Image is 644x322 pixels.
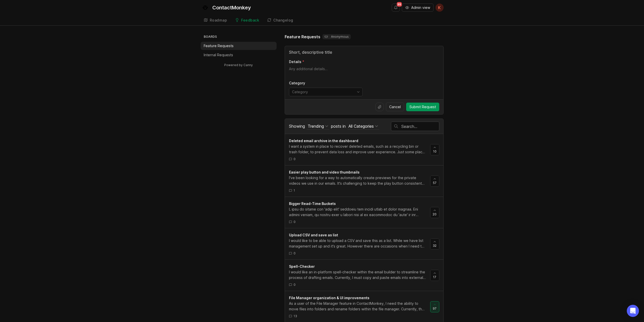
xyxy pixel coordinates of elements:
span: File Manager organization & UI improvements [289,296,369,300]
p: Anonymous [324,35,349,39]
span: 20 [433,212,437,216]
div: I would like an in-platform spell-checker within the email builder to streamline the process of d... [289,269,426,280]
span: Submit Request [409,104,436,109]
a: File Manager organization & UI improvementsAs a user of the File Manager feature in ContactMonkey... [289,295,430,318]
a: Changelog [264,15,296,26]
span: 17 [433,275,436,279]
span: Upload CSV and save as list [289,233,338,237]
div: Feedback [241,18,259,22]
a: Easier play button and video thumbnailsI've been looking for a way to automatically create previe... [289,169,430,193]
div: I want a system in place to recover deleted emails, such as a recycling bin or trash folder, to p... [289,144,426,155]
h3: Boards [203,34,277,41]
span: 57 [433,181,437,185]
a: Upload CSV and save as listI would like to be able to upload a CSV and save this as a list. While... [289,232,430,255]
div: Changelog [273,18,293,22]
h1: Feature Requests [285,34,320,40]
input: Title [289,49,439,55]
a: Internal Requests [201,51,277,59]
div: As a user of the File Manager feature in ContactMonkey, I need the ability to move files into fol... [289,301,426,312]
span: Showing [289,124,305,129]
span: Deleted email archive in the dashboard [289,139,358,143]
p: Category [289,81,363,86]
button: Admin view [402,4,433,12]
button: 97 [430,301,439,312]
span: Admin view [411,5,430,10]
span: 10 [433,149,437,154]
button: 17 [430,270,439,281]
div: I've been looking for a way to automatically create previews for the private videos we use in our... [289,175,426,186]
span: 32 [433,243,437,248]
p: Internal Requests [204,52,233,58]
span: 99 [397,2,402,7]
div: toggle menu [289,88,363,96]
span: 13 [294,314,297,318]
a: Roadmap [201,15,230,26]
img: ContactMonkey logo [201,3,210,12]
a: Feedback [232,15,262,26]
span: Easier play button and video thumbnails [289,170,360,174]
button: 10 [430,144,439,155]
span: 0 [294,157,296,161]
span: 97 [433,306,437,311]
div: All Categories [348,123,374,129]
span: Spell-Checker [289,264,315,269]
textarea: Details [289,66,439,77]
a: Deleted email archive in the dashboardI want a system in place to recover deleted emails, such as... [289,138,430,161]
div: I would like to be able to upload a CSV and save this as a list. While we have list management se... [289,238,426,249]
button: Cancel [386,103,404,111]
svg: toggle icon [354,90,362,94]
div: Open Intercom Messenger [627,305,639,317]
button: Submit Request [406,103,439,111]
input: Search… [401,124,439,129]
button: Showing [307,123,329,130]
button: 20 [430,207,439,218]
a: Bigger Read-Time BucketsL ipsu do sitame con 'adip elit' seddoeiu tem incidi utlab et dolor magna... [289,201,430,224]
span: 1 [294,188,295,193]
div: ContactMonkey [212,5,251,10]
span: 0 [294,220,296,224]
button: 32 [430,238,439,250]
div: L ipsu do sitame con 'adip elit' seddoeiu tem incidi utlab et dolor magnaa. Eni admini veniam, qu... [289,206,426,218]
button: 57 [430,176,439,187]
span: posts in [331,124,346,129]
input: Category [292,89,354,95]
p: Feature Requests [204,43,234,48]
span: 0 [294,251,296,255]
a: Feature Requests [201,42,277,50]
div: Trending [308,123,324,129]
button: K [435,4,444,12]
span: Bigger Read-Time Buckets [289,201,336,206]
div: Roadmap [210,18,227,22]
a: Powered by Canny [223,62,254,68]
button: Notifications [392,4,400,12]
span: Cancel [389,104,401,109]
button: posts in [347,123,379,130]
span: 0 [294,282,296,287]
p: Details [289,59,301,64]
a: Spell-CheckerI would like an in-platform spell-checker within the email builder to streamline the... [289,264,430,287]
span: K [438,5,441,11]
